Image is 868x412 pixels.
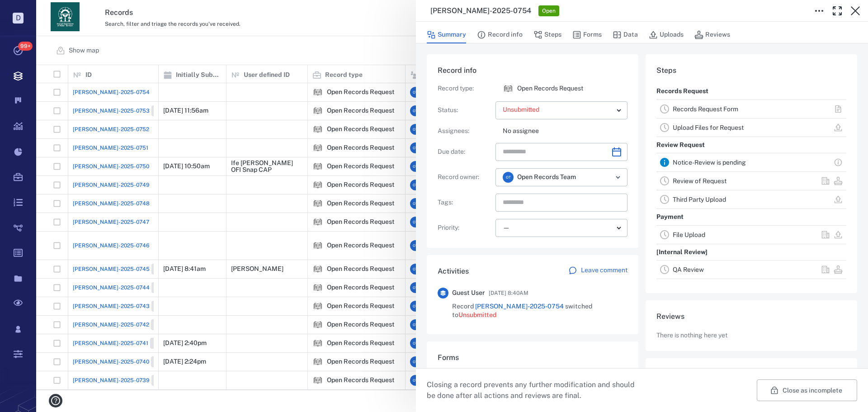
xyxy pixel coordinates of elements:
h3: [PERSON_NAME]-2025-0754 [430,5,531,16]
h6: Steps [656,65,846,76]
h6: Forms [438,352,627,363]
p: Review Request [656,137,705,153]
p: Leave comment [581,266,627,275]
button: Close as incomplete [757,379,857,401]
div: Open Records Request [503,83,514,94]
button: Choose date [608,143,626,161]
button: Toggle to Edit Boxes [810,2,828,20]
p: There is nothing here yet [656,331,727,340]
a: Review of Request [673,177,726,185]
button: Uploads [649,26,684,43]
button: Open [612,171,624,184]
button: Summary [427,26,466,43]
button: Reviews [694,26,730,43]
button: Steps [533,26,561,43]
a: QA Review [673,266,704,273]
button: Forms [572,26,602,43]
p: [Internal Review] [656,244,708,260]
span: Open [540,7,557,15]
a: Notice-Review is pending [673,159,746,166]
div: StepsRecords RequestRecords Request FormUpload Files for RequestReview RequestNotice-Review is pe... [646,54,857,300]
p: No assignee [503,127,627,136]
a: File Upload [673,231,705,238]
p: Record type : [438,84,492,93]
span: 99+ [18,42,33,51]
h6: Record info [438,65,627,76]
button: Toggle Fullscreen [828,2,846,20]
button: Record info [477,26,523,43]
p: Record Delivery [656,279,705,295]
div: — [503,223,613,233]
div: FormsRecords Request FormView form in the stepMail formPrint form [427,341,638,405]
span: Open Records Team [517,173,576,182]
div: O T [503,172,514,183]
a: Third Party Upload [673,196,726,203]
p: Status : [438,106,492,115]
p: Assignees : [438,127,492,136]
button: Close [846,2,864,20]
div: ActivitiesLeave commentGuest User[DATE] 8:40AMRecord [PERSON_NAME]-2025-0754 switched toUnsubmitted [427,255,638,341]
p: Records Request [656,83,708,99]
a: Leave comment [568,266,627,277]
p: Open Records Request [517,84,583,93]
p: Unsubmitted [503,105,613,114]
a: [PERSON_NAME]-2025-0754 [475,303,564,310]
p: Closing a record prevents any further modification and should be done after all actions and revie... [427,379,642,401]
a: Upload Files for Request [673,124,744,131]
span: Guest User [452,289,485,298]
span: Record switched to [452,302,627,320]
div: ReviewsThere is nothing here yet [646,300,857,358]
p: Record owner : [438,173,492,182]
p: Priority : [438,223,492,232]
span: [DATE] 8:40AM [489,288,528,298]
a: Records Request Form [673,105,738,113]
p: Due date : [438,147,492,156]
h6: Activities [438,266,469,277]
h6: Reviews [656,311,846,322]
span: Unsubmitted [458,311,496,318]
p: Payment [656,209,684,225]
p: D [13,13,24,24]
img: icon Open Records Request [503,83,514,94]
div: Record infoRecord type:icon Open Records RequestOpen Records RequestStatus:Assignees:No assigneeD... [427,54,638,255]
button: Data [613,26,638,43]
span: Help [20,6,39,14]
p: Tags : [438,198,492,207]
